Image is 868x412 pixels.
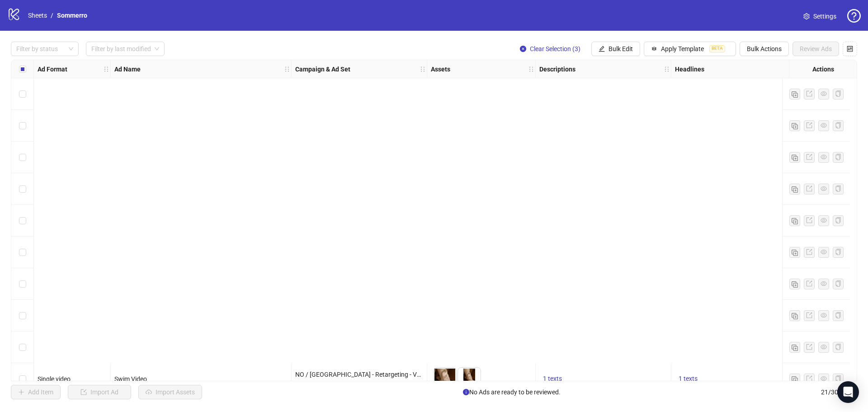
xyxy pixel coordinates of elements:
span: Clear Selection (3) [530,45,580,52]
span: No Ads are ready to be reviewed. [463,387,561,397]
span: holder [528,66,534,72]
span: export [806,249,812,255]
img: Asset 2 [458,368,481,390]
strong: Headlines [675,64,704,74]
button: Preview [445,379,456,390]
span: eye [821,185,827,192]
div: NO / [GEOGRAPHIC_DATA] - Retargeting - Vestkantbadet SWIM [295,369,423,379]
span: Swim Video [114,375,147,383]
button: Add Item [11,385,61,399]
span: eye [821,375,827,382]
a: Sheets [26,10,49,20]
span: holder [420,66,426,72]
span: export [806,375,812,382]
div: Resize Descriptions column [669,60,671,78]
div: Resize Assets column [533,60,535,78]
div: Resize Ad Format column [108,60,110,78]
span: Apply Template [661,45,704,52]
span: eye [821,154,827,160]
span: export [806,217,812,223]
span: export [806,280,812,287]
span: eye [821,280,827,287]
span: 1 texts [543,375,562,382]
img: Asset 1 [434,368,456,390]
button: 1 texts [539,374,566,384]
span: eye [821,344,827,350]
span: export [806,154,812,160]
span: edit [599,46,605,52]
li: / [51,10,53,20]
div: Select row 1 [11,78,34,110]
button: Clear Selection (3) [513,42,588,56]
div: Select row 10 [11,363,34,395]
button: Duplicate [789,152,800,163]
span: setting [803,13,810,19]
span: eye [821,90,827,97]
span: 1 texts [679,375,698,382]
span: holder [290,66,297,72]
div: Select row 9 [11,331,34,363]
span: eye [821,217,827,223]
div: NO - S&W - Always-on [295,379,423,388]
button: Duplicate [789,215,800,226]
button: 1 texts [675,374,701,384]
div: Select row 2 [11,110,34,142]
a: Sommerro [55,10,89,20]
span: holder [426,66,432,72]
span: export [806,344,812,350]
div: Select all rows [11,60,34,78]
button: Duplicate [789,184,800,194]
span: control [847,46,853,52]
span: close-circle [520,46,526,52]
span: question-circle [847,9,861,23]
span: export [806,312,812,318]
button: Import Ad [68,385,131,399]
span: info-circle [463,389,469,395]
div: Select row 3 [11,142,34,173]
span: holder [103,66,109,72]
span: BETA [709,45,725,52]
span: Settings [813,11,836,21]
button: Duplicate [789,279,800,289]
button: Duplicate [789,89,800,99]
span: eye [821,312,827,318]
div: Resize Campaign & Ad Set column [425,60,427,78]
span: Single video [38,375,71,383]
span: holder [664,66,670,72]
strong: Ad Name [114,64,141,74]
span: eye [821,122,827,128]
button: Duplicate [789,120,800,131]
span: holder [284,66,290,72]
strong: Ad Format [38,64,67,74]
span: Bulk Actions [747,45,782,52]
button: Apply TemplateBETA [644,42,736,56]
button: Duplicate [789,310,800,321]
button: Duplicate [789,374,800,384]
button: Duplicate [789,247,800,258]
span: Bulk Edit [609,45,633,52]
div: Select row 8 [11,300,34,331]
span: holder [534,66,541,72]
button: Configure table settings [843,42,857,56]
span: export [806,122,812,128]
button: Bulk Actions [740,42,789,56]
div: Select row 5 [11,205,34,237]
strong: Actions [812,64,834,74]
button: Preview [470,379,481,390]
div: Select row 7 [11,268,34,300]
span: eye [821,249,827,255]
a: Settings [796,9,844,24]
strong: Descriptions [539,64,576,74]
strong: Assets [431,64,450,74]
button: Duplicate [789,342,800,353]
button: Import Assets [138,385,202,399]
button: Review Ads [793,42,839,56]
button: Bulk Edit [591,42,640,56]
div: Open Intercom Messenger [837,381,859,403]
strong: Campaign & Ad Set [295,64,350,74]
span: 21 / 300 items [821,387,857,397]
div: Select row 4 [11,173,34,205]
span: holder [109,66,116,72]
div: Select row 6 [11,237,34,268]
div: Resize Ad Name column [289,60,291,78]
